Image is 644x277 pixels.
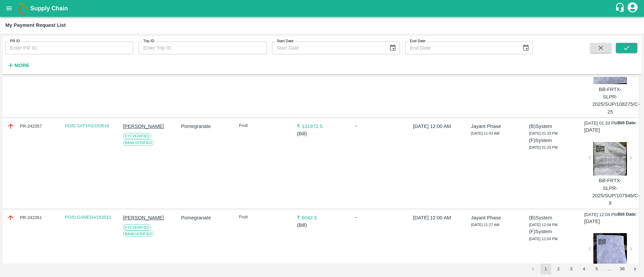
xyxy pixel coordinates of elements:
[297,130,347,137] p: ( Bill )
[566,264,577,274] button: Go to page 3
[630,264,640,274] button: Go to next page
[584,126,600,134] p: [DATE]
[386,42,399,54] button: Choose date
[529,145,558,149] span: [DATE] 01:33 PM
[1,1,17,16] button: open drawer
[413,123,463,130] p: [DATE] 12:00 AM
[529,223,558,227] span: [DATE] 12:04 PM
[123,231,154,237] span: Bank Verified
[615,2,627,14] div: customer-support
[297,123,347,130] p: ₹ 131972.5
[553,264,564,274] button: Go to page 2
[592,86,628,116] p: Bill-FRTX-SLPR-2025/SUP/108275/C-25
[65,215,111,220] a: PO/D GANESH/163510
[297,214,347,221] p: ₹ 6042.5
[14,63,30,68] strong: More
[139,42,266,54] input: Enter Trip ID
[30,4,615,13] a: Supply Chain
[471,214,521,221] p: Jayant Phase
[10,39,20,44] label: PR ID
[30,5,68,12] b: Supply Chain
[618,211,637,218] p: Bill Date:
[123,123,173,130] p: [PERSON_NAME]
[405,42,517,54] input: End Date
[7,123,57,130] div: PR-242357
[272,42,384,54] input: Start Date
[413,214,463,221] p: [DATE] 12:00 AM
[239,123,289,129] p: Fruit
[527,264,641,274] nav: pagination navigation
[297,221,347,229] p: ( Bill )
[627,1,639,15] div: account of current user
[618,120,637,127] p: Bill Date:
[520,42,532,54] button: Choose date
[529,137,579,144] p: (F) System
[529,131,558,135] span: [DATE] 01:33 PM
[5,42,133,54] input: Enter PR ID
[540,264,551,274] button: page 1
[5,21,66,29] div: My Payment Request List
[277,39,293,44] label: Start Date
[529,228,579,235] p: (F) System
[239,214,289,220] p: Fruit
[410,39,425,44] label: End Date
[143,39,154,44] label: Trip ID
[123,224,151,230] span: KYC Verified
[584,218,600,225] p: [DATE]
[529,237,558,241] span: [DATE] 12:04 PM
[591,264,602,274] button: Go to page 5
[592,177,628,207] p: Bill-FRTX-SLPR-2025/SUP/107946/C-8
[604,266,615,272] div: …
[529,123,579,130] p: (B) System
[529,214,579,221] p: (B) System
[181,214,231,221] p: Pomegranate
[123,214,173,221] p: [PERSON_NAME]
[65,123,109,128] a: PO/D SATYAS/163516
[5,60,31,71] button: More
[17,2,30,15] img: logo
[355,123,405,129] div: --
[181,123,231,130] p: Pomegranate
[355,214,405,221] div: --
[123,140,154,146] span: Bank Verified
[584,120,637,207] div: [DATE] 01:33 PM
[471,223,499,227] span: [DATE] 11:27 AM
[617,264,628,274] button: Go to page 36
[471,131,499,135] span: [DATE] 11:43 AM
[579,264,589,274] button: Go to page 4
[7,214,57,221] div: PR-242351
[471,123,521,130] p: Jayant Phase
[123,133,151,139] span: KYC Verified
